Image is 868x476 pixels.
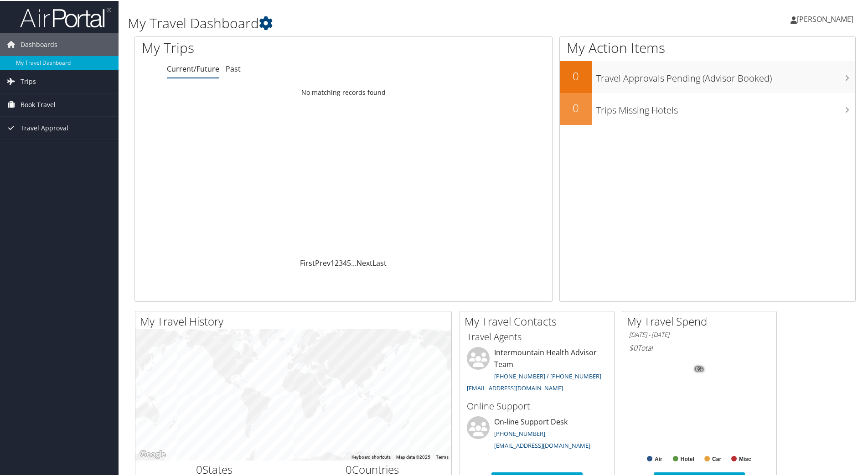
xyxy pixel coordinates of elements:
span: Travel Approval [21,116,68,139]
h6: [DATE] - [DATE] [629,330,770,338]
h2: My Travel Contacts [465,313,614,328]
a: First [300,257,315,267]
h3: Trips Missing Hotels [596,98,855,116]
img: Google [138,448,168,460]
a: [EMAIL_ADDRESS][DOMAIN_NAME] [494,440,590,449]
h3: Travel Agents [467,330,607,342]
text: Hotel [681,455,694,461]
h2: 0 [560,99,592,115]
text: Car [712,455,721,461]
a: 1 [331,257,335,267]
span: Book Travel [21,93,56,115]
a: 3 [339,257,343,267]
a: Open this area in Google Maps (opens a new window) [138,448,168,460]
span: [PERSON_NAME] [797,13,853,23]
a: 5 [347,257,351,267]
a: 2 [335,257,339,267]
h1: My Trips [142,37,372,57]
a: Prev [315,257,331,267]
span: Map data ©2025 [396,454,430,459]
li: On-line Support Desk [462,415,612,453]
h1: My Action Items [560,37,855,57]
h6: Total [629,342,770,352]
a: [PERSON_NAME] [790,5,863,32]
text: Misc [739,455,751,461]
td: No matching records found [135,83,552,100]
a: [PHONE_NUMBER] / [PHONE_NUMBER] [494,371,601,379]
img: airportal-logo.png [20,6,111,27]
h3: Online Support [467,399,607,412]
a: 0Travel Approvals Pending (Advisor Booked) [560,60,855,92]
a: Current/Future [167,63,219,73]
h1: My Travel Dashboard [128,13,618,32]
a: Terms (opens in new tab) [436,454,449,459]
a: Last [372,257,387,267]
h2: My Travel Spend [627,313,776,328]
a: Past [226,63,241,73]
a: [PHONE_NUMBER] [494,429,545,437]
span: Dashboards [21,32,57,55]
a: 0Trips Missing Hotels [560,92,855,124]
h2: 0 [560,67,592,83]
span: Trips [21,69,36,92]
h3: Travel Approvals Pending (Advisor Booked) [596,67,855,84]
a: [EMAIL_ADDRESS][DOMAIN_NAME] [467,383,563,391]
tspan: 0% [696,366,703,371]
li: Intermountain Health Advisor Team [462,346,612,395]
text: Air [655,455,662,461]
span: … [351,257,356,267]
h2: My Travel History [140,313,451,328]
a: Next [356,257,372,267]
button: Keyboard shortcuts [351,453,391,460]
span: 0 [346,461,352,476]
span: 0 [196,461,202,476]
a: 4 [343,257,347,267]
span: $0 [629,342,637,352]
